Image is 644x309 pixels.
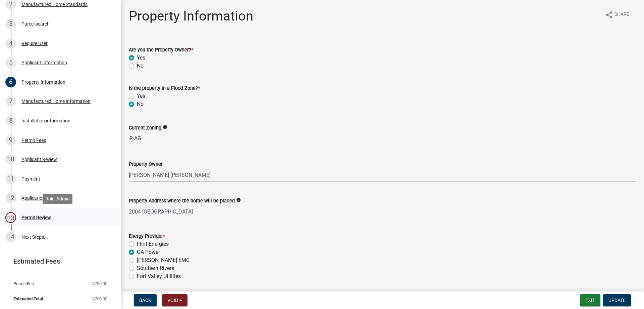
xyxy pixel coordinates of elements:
div: 8 [5,115,16,126]
label: No [137,100,144,108]
div: 3 [5,18,16,29]
span: Estimated Total [13,297,43,301]
i: info [163,125,167,129]
button: shareShare [600,8,635,21]
div: Manufactured Home Information [21,99,91,104]
button: Update [603,294,631,306]
span: Permit Fee [13,281,34,286]
div: 14 [5,232,16,242]
label: Current Zoning [129,126,161,130]
div: 6 [5,77,16,87]
button: Back [134,294,157,306]
div: 11 [5,173,16,184]
span: Share [614,11,629,19]
button: Void [162,294,187,306]
div: Permit Review [21,215,51,220]
label: Are you the Property Owner? [129,48,193,52]
a: Estimated Fees [5,255,110,268]
div: 13 [5,212,16,223]
span: $700.00 [92,281,107,286]
div: 9 [5,135,16,146]
div: Parcel search [21,22,50,26]
label: Yes [137,92,145,100]
div: 4 [5,38,16,49]
div: Installation information [21,118,70,123]
label: Yes [137,54,145,62]
label: Fort Valley Utilities [137,272,181,280]
label: Property Address where the home will be placed [129,199,235,203]
div: Permit Fees [21,138,46,143]
h1: Property Information [129,8,253,24]
i: info [236,198,241,202]
div: Application [21,196,45,200]
div: 5 [5,57,16,68]
div: Payment [21,177,40,181]
i: share [605,11,613,19]
div: 7 [5,96,16,107]
button: Exit [580,294,600,306]
span: Update [608,298,626,303]
label: Southern Rivers [137,264,174,272]
div: Applicant Review [21,157,57,162]
label: Flint Energies [137,240,169,248]
span: Back [139,298,151,303]
div: Manufactured Home Standards [21,2,88,7]
span: Void [167,298,178,303]
div: Property Information [21,80,65,84]
div: Require User [21,41,48,46]
label: Property Owner [129,162,163,167]
div: Role: Admin [43,194,72,204]
div: 12 [5,193,16,203]
div: 10 [5,154,16,165]
label: No [137,62,144,70]
label: Is the property in a Flood Zone? [129,86,200,91]
span: $700.00 [92,297,107,301]
div: Applicant Information [21,60,67,65]
label: [PERSON_NAME] EMC [137,256,190,264]
label: Energy Provider [129,234,165,239]
label: GA Power [137,248,160,256]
